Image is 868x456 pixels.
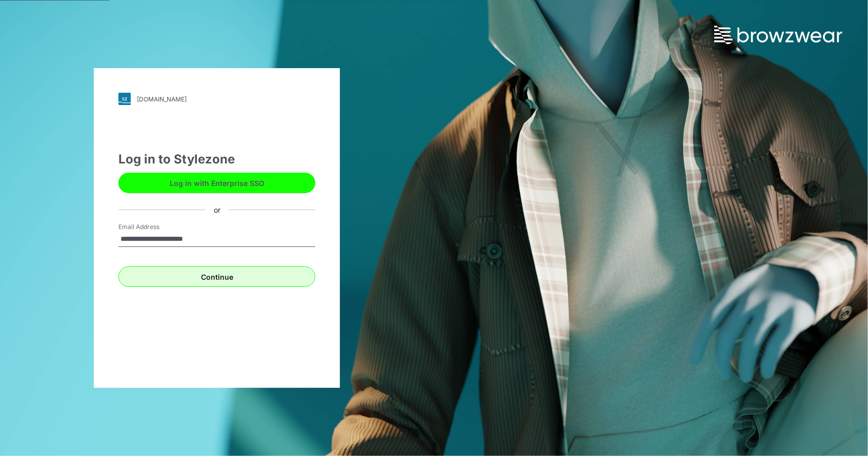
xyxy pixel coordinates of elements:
button: Continue [118,266,315,287]
a: [DOMAIN_NAME] [118,93,315,105]
img: svg+xml;base64,PHN2ZyB3aWR0aD0iMjgiIGhlaWdodD0iMjgiIHZpZXdCb3g9IjAgMCAyOCAyOCIgZmlsbD0ibm9uZSIgeG... [118,93,131,105]
div: [DOMAIN_NAME] [137,95,187,103]
button: Log in with Enterprise SSO [118,173,315,193]
label: Email Address [118,222,190,232]
div: Log in to Stylezone [118,150,315,169]
img: browzwear-logo.73288ffb.svg [714,26,842,44]
div: or [206,204,229,215]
